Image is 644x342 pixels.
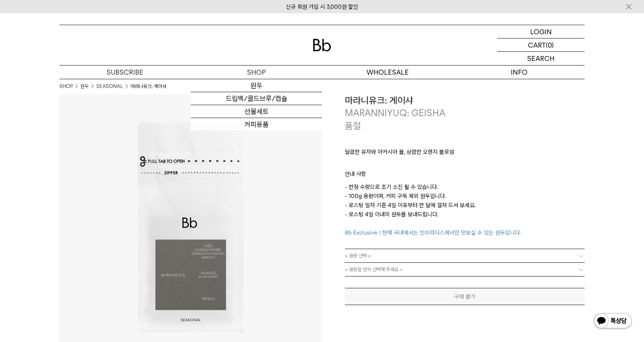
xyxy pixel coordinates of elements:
[593,312,633,331] img: 카카오톡 채널 1:1 채팅 버튼
[191,66,322,79] a: SHOP
[345,169,585,182] p: 안내 사항
[345,160,585,169] p: ㅤ
[286,3,358,10] a: 신규 회원 가입 시 3,000원 할인
[322,66,453,79] p: WHOLESALE
[96,83,123,90] a: SEASONAL
[530,25,552,38] p: LOGIN
[345,94,585,107] h3: 마라니유크: 게이샤
[345,249,371,262] span: = 용량 선택 =
[345,182,585,237] p: - 한정 수량으로 조기 소진 될 수 있습니다. - 100g 용량이며, 커피 구독 제외 원두입니다. - 로스팅 일자 기준 4일 이후부터 한 달에 걸쳐 드셔 보세요. - 로스팅 ...
[345,107,585,120] p: MARANNIYUQ: GEISHA
[546,38,554,51] p: (0)
[345,263,403,276] span: = 용량을 먼저 선택해 주세요 =
[497,25,585,38] a: LOGIN
[345,147,585,160] p: 달콤한 유자와 아카시아 꿀, 상큼한 오렌지 블로섬
[345,288,585,305] button: 구매 불가
[191,92,322,105] a: 드립백/콜드브루/캡슐
[191,79,322,92] a: 원두
[59,66,191,79] a: SUBSCRIBE
[527,52,555,65] p: SEARCH
[345,120,361,133] p: 품절
[80,83,89,90] a: 원두
[313,39,331,51] img: 로고
[59,83,73,90] a: SHOP
[497,38,585,52] a: CART (0)
[131,83,166,90] li: 마라니유크: 게이샤
[453,66,585,79] p: INFO
[528,38,546,51] p: CART
[191,118,322,131] a: 커피용품
[345,229,521,236] span: Bb Exclusive | 현재 국내에서는 빈브라더스에서만 맛보실 수 있는 원두입니다.
[191,105,322,118] a: 선물세트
